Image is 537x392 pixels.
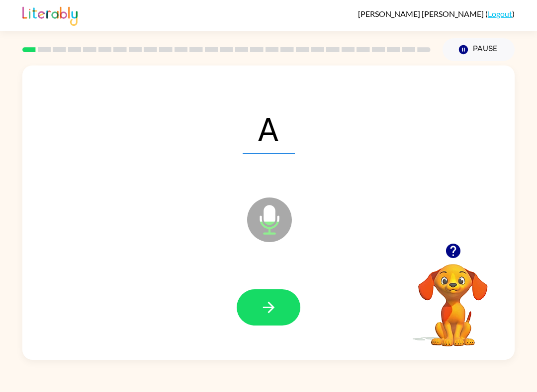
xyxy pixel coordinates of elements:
[358,9,485,18] span: [PERSON_NAME] [PERSON_NAME]
[403,249,503,348] video: Your browser must support playing .mp4 files to use Literably. Please try using another browser.
[243,102,295,154] span: A
[488,9,512,18] a: Logout
[443,38,515,61] button: Pause
[358,9,515,18] div: ( )
[22,4,78,26] img: Literably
